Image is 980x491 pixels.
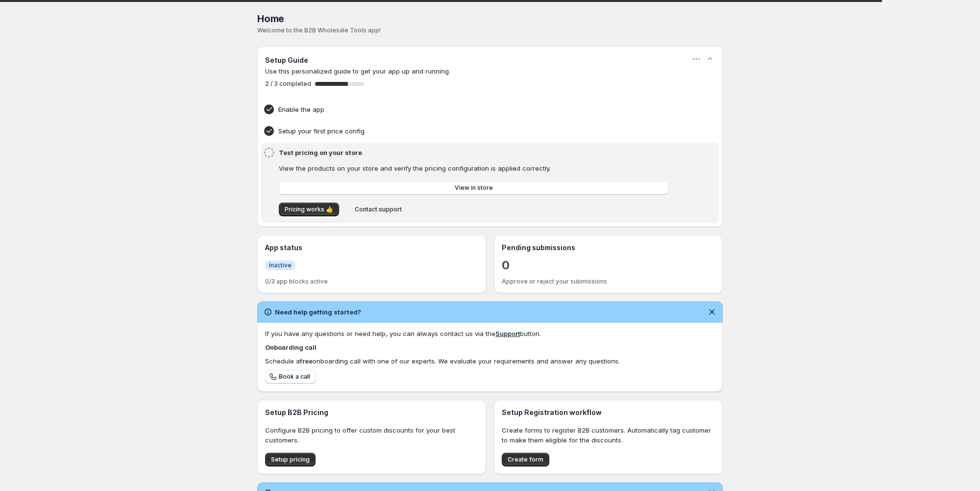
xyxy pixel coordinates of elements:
[269,261,292,269] span: Inactive
[502,278,715,285] p: Approve or reject your submissions
[278,104,671,114] h4: Enable the app
[279,203,339,216] button: Pricing works 👍
[257,13,284,25] span: Home
[495,330,520,337] a: Support
[705,305,719,319] button: Dismiss notification
[502,453,549,466] button: Create form
[275,307,361,317] h2: Need help getting started?
[355,206,402,213] span: Contact support
[349,203,408,216] button: Contact support
[265,356,715,366] div: Schedule a onboarding call with one of our experts. We evaluate your requirements and answer any ...
[278,126,671,136] h4: Setup your first price config
[265,370,316,384] a: Book a call
[279,373,310,381] span: Book a call
[257,26,723,34] p: Welcome to the B2B Wholesale Tools app!
[502,243,715,253] h3: Pending submissions
[502,258,510,273] a: 0
[502,408,715,417] h3: Setup Registration workflow
[265,342,715,352] h4: Onboarding call
[265,80,311,88] span: 2 / 3 completed
[271,456,310,464] span: Setup pricing
[265,408,478,417] h3: Setup B2B Pricing
[265,243,478,253] h3: App status
[502,425,715,445] p: Create forms to register B2B customers. Automatically tag customer to make them eligible for the ...
[279,181,668,195] a: View in store
[265,55,308,65] h3: Setup Guide
[265,329,715,338] div: If you have any questions or need help, you can always contact us via the button.
[265,425,478,445] p: Configure B2B pricing to offer custom discounts for your best customers.
[265,278,478,285] p: 0/3 app blocks active
[279,148,671,157] h4: Test pricing on your store
[508,456,543,464] span: Create form
[285,206,333,213] span: Pricing works 👍
[265,66,715,76] p: Use this personalized guide to get your app up and running.
[265,453,316,466] button: Setup pricing
[455,184,493,192] span: View in store
[279,163,668,173] p: View the products on your store and verify the pricing configuration is applied correctly.
[300,357,313,365] b: free
[265,260,295,270] a: InfoInactive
